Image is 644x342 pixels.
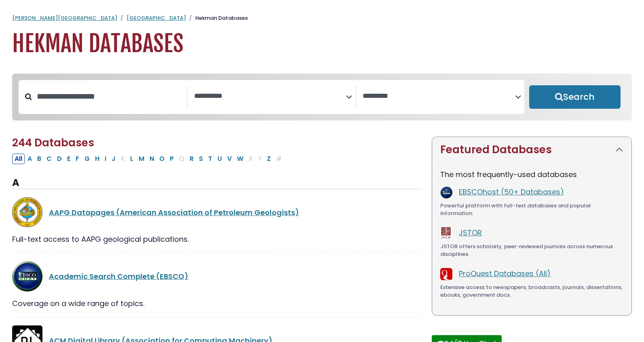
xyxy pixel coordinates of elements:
a: AAPG Datapages (American Association of Petroleum Geologists) [49,207,299,217]
button: Filter Results C [44,154,54,164]
a: [GEOGRAPHIC_DATA] [127,14,186,22]
button: Filter Results B [35,154,44,164]
div: Powerful platform with full-text databases and popular information. [440,202,623,217]
button: Filter Results G [82,154,92,164]
div: Full-text access to AAPG geological publications. [12,234,422,245]
button: Filter Results P [167,154,176,164]
li: Hekman Databases [186,14,248,22]
button: Featured Databases [432,137,631,163]
button: Filter Results D [55,154,64,164]
button: Filter Results F [73,154,82,164]
p: The most frequently-used databases [440,169,623,180]
textarea: Search [363,92,515,101]
div: Extensive access to newspapers, broadcasts, journals, dissertations, ebooks, government docs. [440,283,623,299]
button: Filter Results N [147,154,156,164]
button: Filter Results H [93,154,102,164]
button: Filter Results T [206,154,215,164]
div: Alpha-list to filter by first letter of database name [12,153,285,163]
a: Academic Search Complete (EBSCO) [49,271,188,281]
div: JSTOR offers scholarly, peer-reviewed journals across numerous disciplines. [440,243,623,258]
button: Filter Results O [157,154,167,164]
button: Filter Results W [234,154,246,164]
h1: Hekman Databases [12,30,632,57]
button: Filter Results L [128,154,136,164]
button: All [12,154,25,164]
a: EBSCOhost (50+ Databases) [459,187,564,197]
button: Filter Results I [102,154,109,164]
span: 244 Databases [12,135,94,150]
button: Filter Results A [25,154,34,164]
button: Submit for Search Results [529,85,621,109]
button: Filter Results V [225,154,234,164]
nav: breadcrumb [12,14,632,22]
button: Filter Results J [109,154,118,164]
a: [PERSON_NAME][GEOGRAPHIC_DATA] [12,14,117,22]
a: JSTOR [459,228,482,238]
button: Filter Results S [196,154,205,164]
button: Filter Results U [215,154,224,164]
div: Coverage on a wide range of topics. [12,298,422,309]
nav: Search filters [12,74,632,120]
button: Filter Results R [187,154,196,164]
h3: A [12,177,422,189]
textarea: Search [194,92,346,101]
button: Filter Results Z [264,154,273,164]
button: Filter Results E [65,154,73,164]
a: ProQuest Databases (All) [459,268,551,279]
button: Filter Results M [136,154,147,164]
input: Search database by title or keyword [32,90,187,103]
